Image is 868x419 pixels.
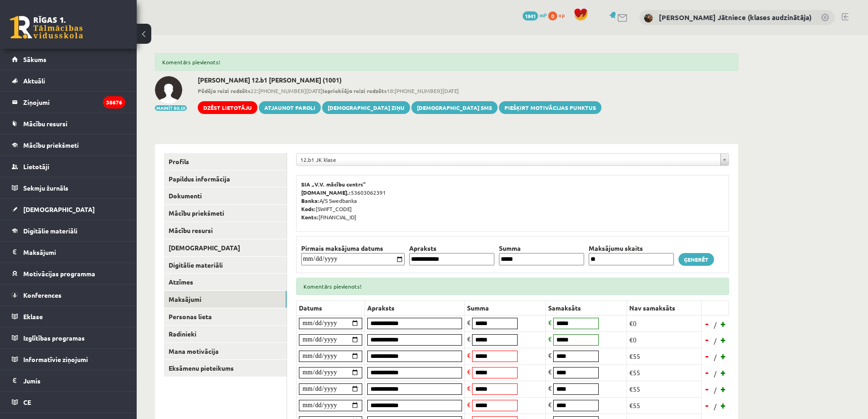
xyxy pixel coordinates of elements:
[301,205,316,212] b: Kods:
[627,315,702,331] td: €0
[465,300,546,315] th: Summa
[23,269,95,278] span: Motivācijas programma
[23,77,45,85] span: Aktuāli
[497,243,586,253] th: Summa
[301,189,351,196] b: [DOMAIN_NAME].:
[499,101,601,114] a: Piešķirt motivācijas punktus
[467,400,471,409] span: €
[12,49,125,70] a: Sākums
[259,101,321,114] a: Atjaunot paroli
[719,317,728,331] a: +
[713,336,718,346] span: /
[627,331,702,348] td: €0
[164,308,287,325] a: Personas lieta
[548,11,557,21] span: 0
[546,300,627,315] th: Samaksāts
[12,242,125,263] a: Maksājumi
[301,180,724,221] p: 53603062391 A/S Swedbanka [SWIFT_CODE] [FINANCIAL_ID]
[467,351,471,359] span: €
[627,300,702,315] th: Nav samaksāts
[23,227,77,235] span: Digitālie materiāli
[164,171,287,187] a: Papildus informācija
[164,205,287,222] a: Mācību priekšmeti
[297,300,365,315] th: Datums
[703,333,712,347] a: -
[644,14,653,23] img: Anda Laine Jātniece (klases audzinātāja)
[164,239,287,256] a: [DEMOGRAPHIC_DATA]
[719,382,728,396] a: +
[719,398,728,412] a: +
[322,101,410,114] a: [DEMOGRAPHIC_DATA] ziņu
[713,385,718,395] span: /
[703,382,712,396] a: -
[411,101,498,114] a: [DEMOGRAPHIC_DATA] SMS
[299,243,407,253] th: Pirmais maksājuma datums
[713,320,718,330] span: /
[103,96,125,109] i: 38676
[23,119,67,128] span: Mācību resursi
[23,291,62,299] span: Konferences
[155,105,187,111] button: Mainīt bildi
[586,243,676,253] th: Maksājumu skaits
[12,177,125,198] a: Sekmju žurnāls
[12,349,125,370] a: Informatīvie ziņojumi
[323,87,387,94] b: Iepriekšējo reizi redzēts
[23,55,46,63] span: Sākums
[523,11,538,21] span: 1841
[23,205,95,213] span: [DEMOGRAPHIC_DATA]
[155,76,182,103] img: Sanija Dzirvinska
[523,11,547,19] a: 1841 mP
[12,113,125,134] a: Mācību resursi
[12,199,125,220] a: [DEMOGRAPHIC_DATA]
[703,398,712,412] a: -
[719,349,728,363] a: +
[12,306,125,327] a: Eklase
[12,134,125,155] a: Mācību priekšmeti
[627,348,702,364] td: €55
[155,53,738,71] div: Komentārs pievienots!
[407,243,497,253] th: Apraksts
[548,367,552,376] span: €
[23,398,31,406] span: CE
[713,369,718,378] span: /
[12,220,125,241] a: Digitālie materiāli
[548,400,552,409] span: €
[12,156,125,177] a: Lietotāji
[365,300,465,315] th: Apraksts
[198,101,257,114] a: Dzēst lietotāju
[301,213,318,221] b: Konts:
[164,257,287,274] a: Digitālie materiāli
[703,366,712,379] a: -
[23,184,68,192] span: Sekmju žurnāls
[23,242,125,263] legend: Maksājumi
[23,92,125,113] legend: Ziņojumi
[713,352,718,362] span: /
[548,351,552,359] span: €
[164,343,287,360] a: Mana motivācija
[659,13,812,22] a: [PERSON_NAME] Jātniece (klases audzinātāja)
[719,366,728,379] a: +
[467,318,471,326] span: €
[198,87,251,94] b: Pēdējo reizi redzēts
[297,154,729,166] a: 12.b1 JK klase
[301,197,319,204] b: Banka:
[23,334,85,342] span: Izglītības programas
[678,253,714,266] a: Ģenerēt
[164,222,287,239] a: Mācību resursi
[164,291,287,308] a: Maksājumi
[559,11,565,19] span: xp
[548,11,569,19] a: 0 xp
[467,335,471,343] span: €
[719,333,728,347] a: +
[296,278,729,295] div: Komentārs pievienots!
[467,384,471,392] span: €
[10,16,83,39] a: Rīgas 1. Tālmācības vidusskola
[23,141,79,149] span: Mācību priekšmeti
[627,381,702,397] td: €55
[12,370,125,391] a: Jumis
[164,187,287,204] a: Dokumenti
[12,392,125,413] a: CE
[627,364,702,381] td: €55
[703,317,712,331] a: -
[467,367,471,376] span: €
